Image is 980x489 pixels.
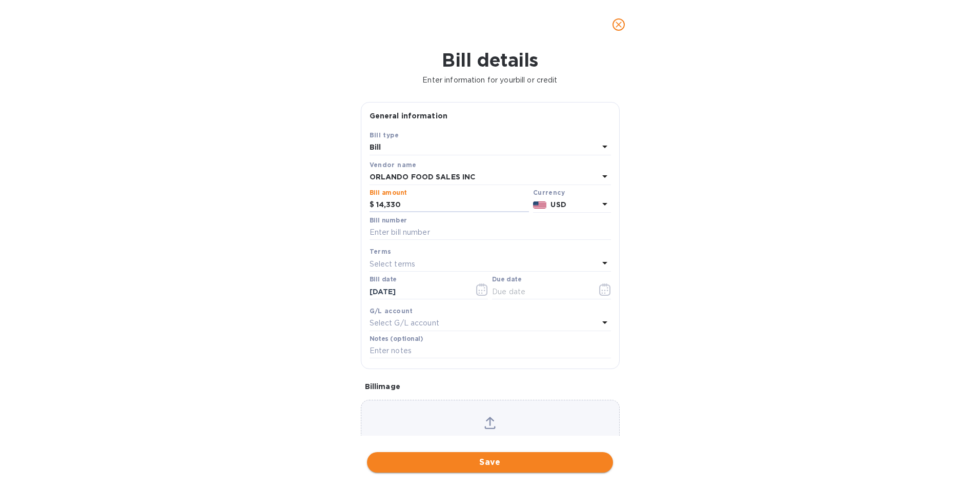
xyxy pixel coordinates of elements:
[370,197,376,213] div: $
[370,217,406,223] label: Bill number
[370,190,406,196] label: Bill amount
[370,225,611,240] input: Enter bill number
[376,197,529,213] input: $ Enter bill amount
[370,277,397,283] label: Bill date
[370,307,413,315] b: G/L account
[375,456,605,468] span: Save
[370,161,417,169] b: Vendor name
[370,248,392,255] b: Terms
[361,435,619,457] p: Choose a bill and drag it here
[370,173,476,181] b: ORLANDO FOOD SALES INC
[492,277,521,283] label: Due date
[370,112,448,120] b: General information
[365,381,616,392] p: Bill image
[606,12,631,37] button: close
[8,49,972,71] h1: Bill details
[533,201,547,209] img: USD
[367,452,613,473] button: Save
[370,336,423,342] label: Notes (optional)
[370,143,381,151] b: Bill
[370,259,416,270] p: Select terms
[8,75,972,86] p: Enter information for your bill or credit
[533,189,565,196] b: Currency
[370,284,466,299] input: Select date
[370,318,439,329] p: Select G/L account
[370,343,611,359] input: Enter notes
[370,131,399,139] b: Bill type
[492,284,589,299] input: Due date
[550,200,566,209] b: USD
